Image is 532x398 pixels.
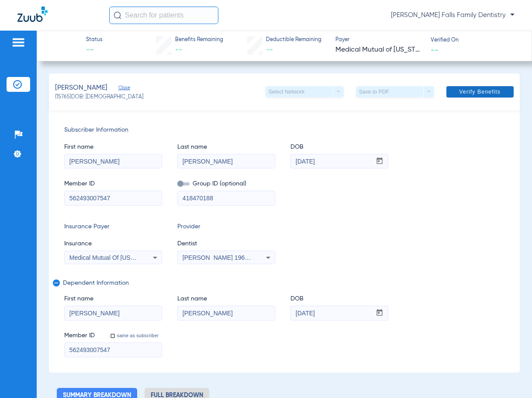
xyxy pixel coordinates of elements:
span: Payer [335,36,423,44]
span: DOB [290,294,388,304]
span: [PERSON_NAME] [55,83,107,94]
label: same as subscriber [115,332,159,339]
span: Last name [177,294,275,304]
span: Dependent Information [63,279,503,286]
span: Last name [177,143,275,152]
span: First name [64,143,162,152]
button: Verify Benefits [446,86,514,98]
span: -- [266,46,273,53]
span: -- [175,46,182,53]
span: Verified On [431,37,518,45]
input: Search for patients [109,7,218,24]
span: Verify Benefits [459,88,501,95]
span: Insurance Payer [64,222,162,231]
button: Open calendar [371,154,388,168]
span: First name [64,294,162,304]
span: Member ID [64,331,95,340]
span: Insurance [64,239,162,248]
span: (15765) DOB: [DEMOGRAPHIC_DATA] [55,94,143,101]
img: Search Icon [114,11,121,19]
span: Group ID (optional) [177,179,275,189]
span: Deductible Remaining [266,36,321,44]
span: -- [431,45,439,54]
span: DOB [290,143,388,152]
span: Medical Mutual Of [US_STATE] (Mmo) [69,254,174,261]
span: Close [118,85,126,93]
span: Medical Mutual of [US_STATE] (MMO) [335,45,423,56]
span: Benefits Remaining [175,36,223,44]
span: [PERSON_NAME] 1962552695 [183,254,269,261]
button: Open calendar [371,306,388,320]
span: Provider [177,222,275,231]
mat-icon: remove [53,279,58,290]
span: -- [86,45,103,56]
img: Zuub Logo [17,7,48,22]
span: Status [86,36,103,44]
span: Member ID [64,179,162,189]
iframe: Chat Widget [488,356,532,398]
span: Subscriber Information [64,126,504,135]
span: [PERSON_NAME] Falls Family Dentistry [391,11,515,20]
img: hamburger-icon [11,37,25,48]
span: Dentist [177,239,275,248]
